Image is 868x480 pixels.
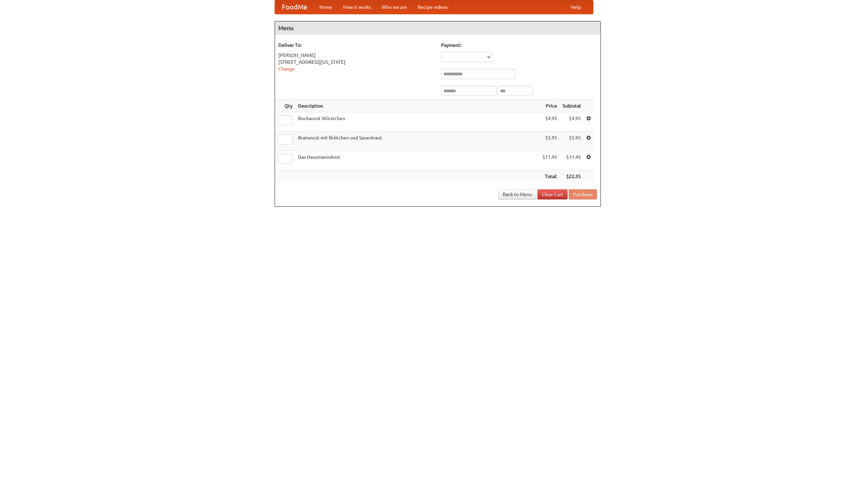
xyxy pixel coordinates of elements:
[295,151,540,170] td: Das Hausmannskost
[540,112,560,132] td: $4.95
[441,42,597,49] h5: Payment:
[569,189,597,199] button: Purchase
[560,112,584,132] td: $4.95
[376,0,412,14] a: Who we are
[565,0,586,14] a: Help
[275,0,314,14] a: FoodMe
[560,151,584,170] td: $11.45
[412,0,453,14] a: Recipe videos
[540,151,560,170] td: $11.45
[560,132,584,151] td: $5.95
[540,170,560,183] th: Total:
[537,189,568,199] a: Clear Cart
[560,100,584,112] th: Subtotal
[275,21,600,35] h4: Menu
[275,100,295,112] th: Qty
[560,170,584,183] th: $22.35
[295,112,540,132] td: Bockwurst Würstchen
[314,0,338,14] a: Home
[278,42,434,49] h5: Deliver To:
[338,0,376,14] a: How it works
[278,66,295,72] a: Change
[295,132,540,151] td: Bratwurst mit Brötchen und Sauerkraut
[278,59,434,65] div: [STREET_ADDRESS][US_STATE]
[498,189,536,199] a: Back to Menu
[540,132,560,151] td: $5.95
[540,100,560,112] th: Price
[295,100,540,112] th: Description
[278,52,434,59] div: [PERSON_NAME]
